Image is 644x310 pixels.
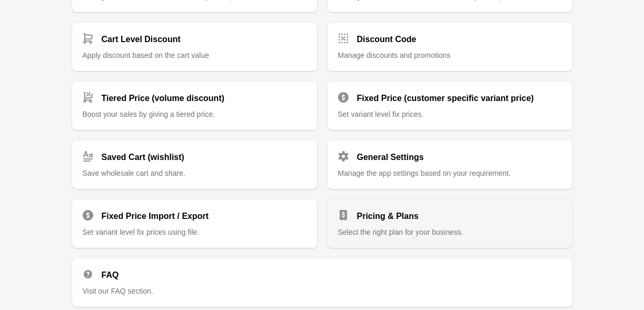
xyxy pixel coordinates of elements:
[102,33,181,46] h2: Cart Level Discount
[357,210,419,223] h2: Pricing & Plans
[338,51,451,59] span: Manage discounts and promotions
[357,33,417,46] h2: Discount Code
[357,92,534,105] h2: Fixed Price (customer specific variant price)
[102,210,209,223] h2: Fixed Price Import / Export
[102,92,225,105] h2: Tiered Price (volume discount)
[338,228,463,236] span: Select the right plan for your business.
[83,169,185,177] span: Save wholesale cart and share.
[102,269,119,282] h2: FAQ
[72,258,572,307] a: FAQ Visit our FAQ section.
[338,169,511,177] span: Manage the app settings based on your requirement.
[83,51,210,59] span: Apply discount based on the cart value
[83,228,200,236] span: Set variant level fix prices using file.
[83,110,215,118] span: Boost your sales by giving a tiered price.
[338,110,424,118] span: Set variant level fix prices.
[83,287,153,295] span: Visit our FAQ section.
[102,151,184,164] h2: Saved Cart (wishlist)
[357,151,424,164] h2: General Settings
